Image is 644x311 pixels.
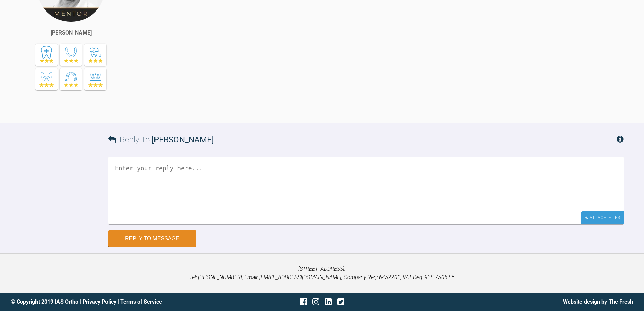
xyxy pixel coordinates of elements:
div: [PERSON_NAME] [51,28,92,37]
div: © Copyright 2019 IAS Ortho | | [11,297,218,306]
a: Terms of Service [120,298,162,305]
h3: Reply To [108,133,214,146]
a: Website design by The Fresh [563,298,633,305]
p: [STREET_ADDRESS]. Tel: [PHONE_NUMBER], Email: [EMAIL_ADDRESS][DOMAIN_NAME], Company Reg: 6452201,... [11,265,633,282]
a: Privacy Policy [82,298,116,305]
button: Reply to Message [108,230,196,247]
span: [PERSON_NAME] [152,135,214,145]
div: Attach Files [581,211,624,224]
